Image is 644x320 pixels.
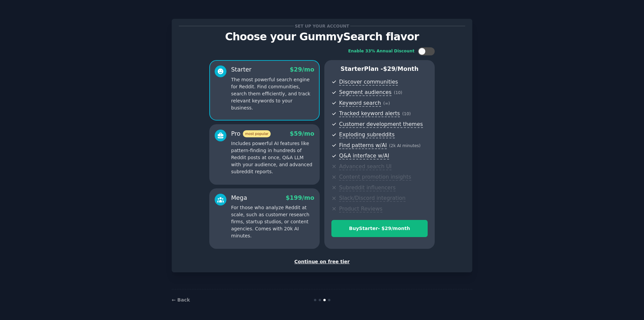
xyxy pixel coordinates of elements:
[231,65,252,74] div: Starter
[179,31,465,43] p: Choose your GummySearch flavor
[339,79,398,86] span: Discover communities
[331,220,428,237] button: BuyStarter- $29/month
[339,100,381,107] span: Keyword search
[339,131,394,138] span: Exploding subreddits
[339,142,387,149] span: Find patterns w/AI
[294,22,351,30] span: Set up your account
[286,194,314,201] span: $ 199 /mo
[394,90,402,95] span: ( 10 )
[231,194,247,202] div: Mega
[231,76,314,111] p: The most powerful search engine for Reddit. Find communities, search them efficiently, and track ...
[339,205,382,213] span: Product Reviews
[339,184,395,191] span: Subreddit influencers
[339,163,391,170] span: Advanced search UI
[339,89,391,96] span: Segment audiences
[389,143,421,148] span: ( 2k AI minutes )
[339,174,411,181] span: Content promotion insights
[290,66,314,73] span: $ 29 /mo
[243,130,271,137] span: most popular
[348,48,415,54] div: Enable 33% Annual Discount
[339,152,389,159] span: Q&A interface w/AI
[332,225,427,232] div: Buy Starter - $ 29 /month
[339,121,423,128] span: Customer development themes
[383,101,390,106] span: ( ∞ )
[331,65,428,73] p: Starter Plan -
[339,110,400,117] span: Tracked keyword alerts
[231,204,314,239] p: For those who analyze Reddit at scale, such as customer research firms, startup studios, or conte...
[290,130,314,137] span: $ 59 /mo
[172,297,190,303] a: ← Back
[402,111,411,116] span: ( 10 )
[339,195,406,202] span: Slack/Discord integration
[383,65,419,72] span: $ 29 /month
[231,130,271,138] div: Pro
[231,140,314,175] p: Includes powerful AI features like pattern-finding in hundreds of Reddit posts at once, Q&A LLM w...
[179,258,465,265] div: Continue on free tier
